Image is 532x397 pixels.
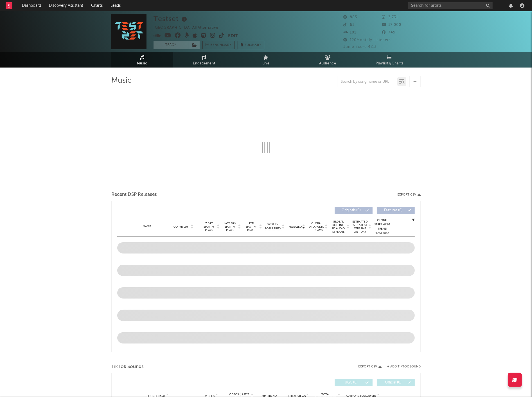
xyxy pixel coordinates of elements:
[343,23,354,27] span: 61
[335,379,373,386] button: UGC(0)
[343,45,377,49] span: Jump Score: 48.3
[265,222,281,231] span: Spotify Popularity
[382,365,421,368] button: + Add TikTok Sound
[202,41,235,49] a: Benchmark
[382,31,396,34] span: 749
[173,225,190,228] span: Copyright
[245,44,261,47] span: Summary
[129,225,165,229] div: Name
[380,209,406,212] span: Features ( 0 )
[343,31,356,34] span: 101
[380,381,406,384] span: Official ( 0 )
[358,365,382,368] button: Export CSV
[374,218,391,235] div: Global Streaming Trend (Last 60D)
[343,38,391,42] span: 120 Monthly Listeners
[111,364,144,370] span: TikTok Sounds
[193,60,215,67] span: Engagement
[338,80,397,84] input: Search by song name or URL
[297,52,359,68] a: Audience
[244,222,259,232] span: ATD Spotify Plays
[338,209,364,212] span: Originals ( 0 )
[235,52,297,68] a: Live
[154,41,189,49] button: Track
[377,207,415,214] button: Features(0)
[238,41,264,49] button: Summary
[111,191,157,198] span: Recent DSP Releases
[228,33,238,40] button: Edit
[154,24,225,31] div: [GEOGRAPHIC_DATA] | Alternative
[319,60,337,67] span: Audience
[335,207,373,214] button: Originals(0)
[288,225,302,228] span: Released
[359,52,421,68] a: Playlists/Charts
[408,2,493,9] input: Search for artists
[338,381,364,384] span: UGC ( 0 )
[154,14,188,23] div: Testset
[377,379,415,386] button: Official(0)
[223,222,238,232] span: Last Day Spotify Plays
[387,365,421,368] button: + Add TikTok Sound
[382,15,398,19] span: 3,731
[262,60,270,67] span: Live
[331,220,346,234] span: Global Rolling 7D Audio Streams
[210,42,232,49] span: Benchmark
[382,23,402,27] span: 17,000
[173,52,235,68] a: Engagement
[343,15,357,19] span: 885
[376,60,404,67] span: Playlists/Charts
[202,222,217,232] span: 7 Day Spotify Plays
[397,193,421,196] button: Export CSV
[352,220,368,234] span: Estimated % Playlist Streams Last Day
[137,60,148,67] span: Music
[111,52,173,68] a: Music
[309,222,324,232] span: Global ATD Audio Streams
